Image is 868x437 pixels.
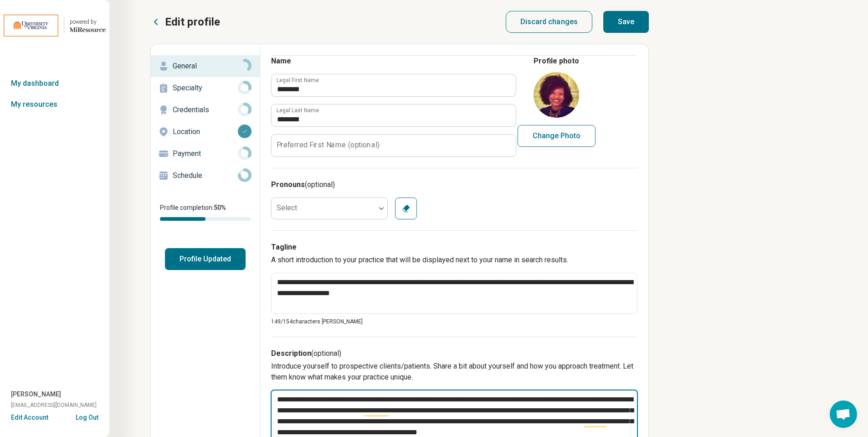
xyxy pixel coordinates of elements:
button: Log Out [76,413,98,420]
span: [PERSON_NAME] [11,390,61,399]
a: Specialty [151,77,260,99]
p: General [173,61,238,72]
p: Schedule [173,170,238,181]
span: 50 % [214,204,226,211]
h3: Description [271,348,637,359]
p: Edit profile [165,15,220,29]
label: Preferred First Name (optional) [277,141,380,149]
label: Legal First Name [277,78,319,83]
p: Introduce yourself to prospective clients/patients. Share a bit about yourself and how you approa... [271,361,637,383]
span: (optional) [305,180,335,189]
h3: Pronouns [271,179,637,190]
a: Payment [151,143,260,165]
p: A short introduction to your practice that will be displayed next to your name in search results. [271,255,637,265]
a: Location [151,121,260,143]
button: Edit Account [11,413,48,422]
button: Save [603,11,649,33]
span: (optional) [311,349,341,358]
label: Select [277,203,297,212]
a: Schedule [151,165,260,187]
p: Credentials [173,104,238,115]
div: powered by [70,18,106,26]
button: Discard changes [506,11,593,33]
img: avatar image [534,72,579,118]
button: Change Photo [518,125,596,147]
p: Payment [173,148,238,159]
a: General [151,55,260,77]
a: University of Virginiapowered by [4,15,106,36]
p: Specialty [173,83,238,94]
p: 149/ 154 characters [PERSON_NAME] [271,317,637,326]
a: Credentials [151,99,260,121]
button: Profile Updated [165,248,246,270]
button: Edit profile [150,15,220,29]
h3: Tagline [271,242,637,253]
h3: Name [271,56,515,67]
img: University of Virginia [4,15,58,36]
span: [EMAIL_ADDRESS][DOMAIN_NAME] [11,401,97,409]
div: Open chat [830,401,857,428]
div: Profile completion [160,217,251,221]
p: Location [173,126,238,137]
div: Profile completion: [151,198,260,226]
label: Legal Last Name [277,108,319,113]
legend: Profile photo [534,56,579,67]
